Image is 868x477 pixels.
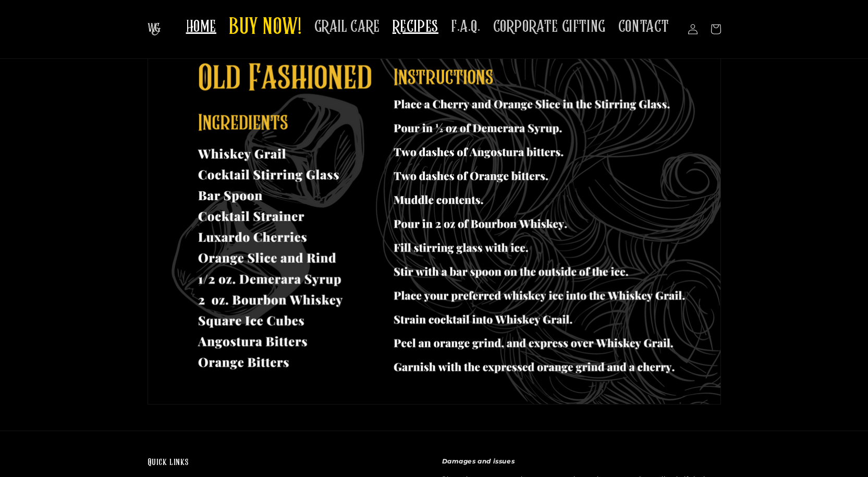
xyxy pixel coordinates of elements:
[229,14,302,42] span: BUY NOW!
[180,10,223,43] a: HOME
[487,10,612,43] a: CORPORATE GIFTING
[148,23,161,35] img: The Whiskey Grail
[442,457,515,465] strong: Damages and issues
[223,7,308,48] a: BUY NOW!
[186,17,216,37] span: HOME
[314,17,380,37] span: GRAIL CARE
[612,10,676,43] a: CONTACT
[393,17,438,37] span: RECIPES
[493,17,606,37] span: CORPORATE GIFTING
[445,10,487,43] a: F.A.Q.
[308,10,386,43] a: GRAIL CARE
[618,17,669,37] span: CONTACT
[451,17,481,37] span: F.A.Q.
[148,457,426,469] h2: Quick links
[386,10,445,43] a: RECIPES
